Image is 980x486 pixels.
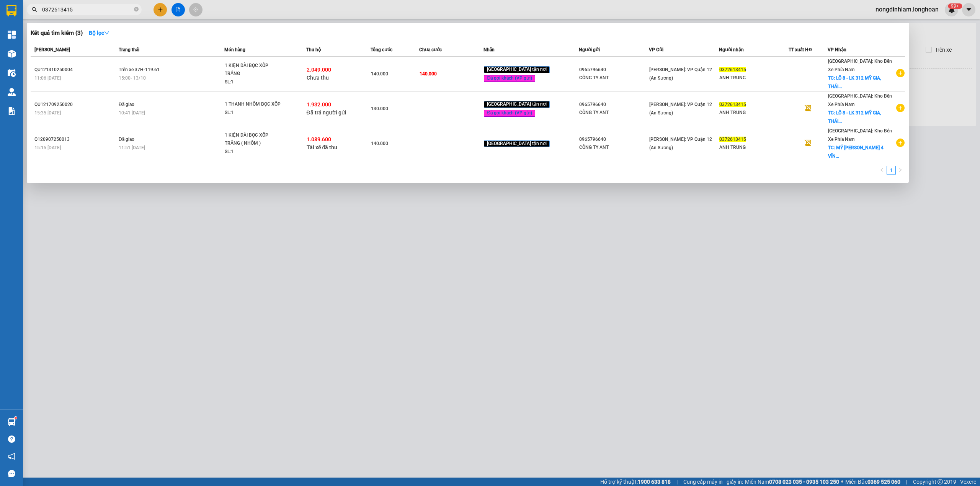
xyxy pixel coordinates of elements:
[896,69,905,77] span: plus-circle
[420,71,437,77] span: 140.000
[8,453,15,460] span: notification
[828,75,881,89] span: TC: LÔ 8 - LK 312 MỸ GIA, THÁI...
[898,168,903,172] span: right
[225,109,282,117] div: SL: 1
[119,145,145,150] span: 11:51 [DATE]
[896,104,905,112] span: plus-circle
[225,78,282,86] div: SL: 1
[119,137,134,142] span: Đã giao
[483,47,495,52] span: Nhãn
[119,102,134,107] span: Đã giao
[579,101,648,109] div: 0965796640
[484,140,550,147] span: [GEOGRAPHIC_DATA] tận nơi
[719,109,789,117] div: ANH TRUNG
[419,47,442,52] span: Chưa cước
[719,144,789,152] div: ANH TRUNG
[828,93,892,107] span: [GEOGRAPHIC_DATA]: Kho Bến Xe Phía Nam
[225,100,282,109] div: 1 THANH NHÔM BỌC XỐP
[828,110,881,124] span: TC: LÔ 8 - LK 312 MỸ GIA, THÁI...
[34,66,116,74] div: QU121310250004
[15,417,17,419] sup: 1
[371,141,388,146] span: 140.000
[307,101,331,108] span: 1.932.000
[225,62,282,78] div: 1 KIỆN DÀI BỌC XỐP TRẮNG
[828,145,884,159] span: TC: MỸ [PERSON_NAME] 4 VĨN...
[42,5,132,14] input: Tìm tên, số ĐT hoặc mã đơn
[828,47,846,52] span: VP Nhận
[371,47,392,52] span: Tổng cước
[8,418,16,426] img: warehouse-icon
[484,110,535,117] span: Đã gọi khách (VP gửi)
[8,107,16,115] img: solution-icon
[649,102,712,116] span: [PERSON_NAME]: VP Quận 12 (An Sương)
[119,67,160,72] span: Trên xe 37H-119.61
[828,128,892,142] span: [GEOGRAPHIC_DATA]: Kho Bến Xe Phía Nam
[719,102,746,107] span: 0372613415
[579,66,648,74] div: 0965796640
[8,470,15,477] span: message
[719,74,789,82] div: ANH TRUNG
[306,47,321,52] span: Thu hộ
[8,435,15,443] span: question-circle
[119,75,146,81] span: 15:00 - 13/10
[8,88,16,96] img: warehouse-icon
[828,59,892,72] span: [GEOGRAPHIC_DATA]: Kho Bến Xe Phía Nam
[307,67,331,73] span: 2.049.000
[83,27,116,39] button: Bộ lọcdown
[579,135,648,144] div: 0965796640
[225,131,282,148] div: 1 KIỆN DÀI BỌC XỐP TRẮNG ( NHÔM )
[371,106,388,111] span: 130.000
[34,47,70,52] span: [PERSON_NAME]
[225,148,282,156] div: SL: 1
[649,47,663,52] span: VP Gửi
[307,109,346,116] span: Đã trả người gửi
[8,31,16,39] img: dashboard-icon
[31,29,83,37] h3: Kết quả tìm kiếm ( 3 )
[579,47,600,52] span: Người gửi
[134,7,139,11] span: close-circle
[134,6,139,13] span: close-circle
[34,135,116,144] div: Q120907250013
[34,75,61,81] span: 11:06 [DATE]
[579,144,648,152] div: CÔNG TY ANT
[880,168,884,172] span: left
[307,144,338,150] span: Tài xế đã thu
[484,101,550,108] span: [GEOGRAPHIC_DATA] tận nơi
[7,5,16,16] img: logo-vxr
[649,67,712,81] span: [PERSON_NAME]: VP Quận 12 (An Sương)
[32,7,37,12] span: search
[579,74,648,82] div: CÔNG TY ANT
[307,75,329,81] span: Chưa thu
[896,166,905,175] button: right
[649,137,712,150] span: [PERSON_NAME]: VP Quận 12 (An Sương)
[34,110,61,116] span: 15:35 [DATE]
[119,110,145,116] span: 10:41 [DATE]
[307,136,331,142] span: 1.089.600
[719,67,746,72] span: 0372613415
[877,166,887,175] li: Previous Page
[877,166,887,175] button: left
[719,137,746,142] span: 0372613415
[896,139,905,147] span: plus-circle
[579,109,648,117] div: CÔNG TY ANT
[789,47,812,52] span: TT xuất HĐ
[8,69,16,77] img: warehouse-icon
[896,166,905,175] li: Next Page
[484,75,535,82] span: Đã gọi khách (VP gửi)
[224,47,245,52] span: Món hàng
[104,30,109,36] span: down
[719,47,744,52] span: Người nhận
[8,50,16,58] img: warehouse-icon
[34,101,116,109] div: QU121709250020
[371,71,388,77] span: 140.000
[34,145,61,150] span: 15:15 [DATE]
[887,166,895,175] a: 1
[89,30,109,36] strong: Bộ lọc
[484,66,550,73] span: [GEOGRAPHIC_DATA] tận nơi
[119,47,139,52] span: Trạng thái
